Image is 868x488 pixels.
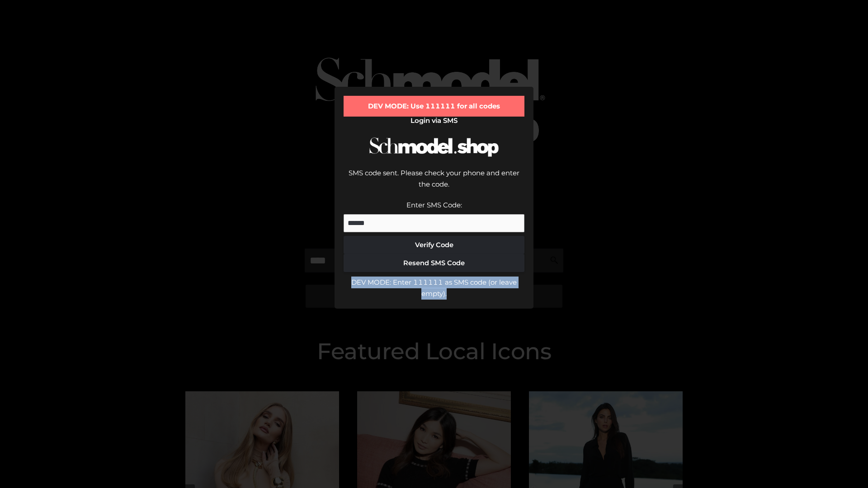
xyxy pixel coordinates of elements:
div: DEV MODE: Use 111111 for all codes [344,96,524,117]
img: Schmodel Logo [366,129,502,165]
label: Enter SMS Code: [406,201,462,209]
button: Verify Code [344,236,524,254]
div: SMS code sent. Please check your phone and enter the code. [344,167,524,199]
button: Resend SMS Code [344,254,524,272]
h2: Login via SMS [344,117,524,125]
div: DEV MODE: Enter 111111 as SMS code (or leave empty). [344,277,524,300]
